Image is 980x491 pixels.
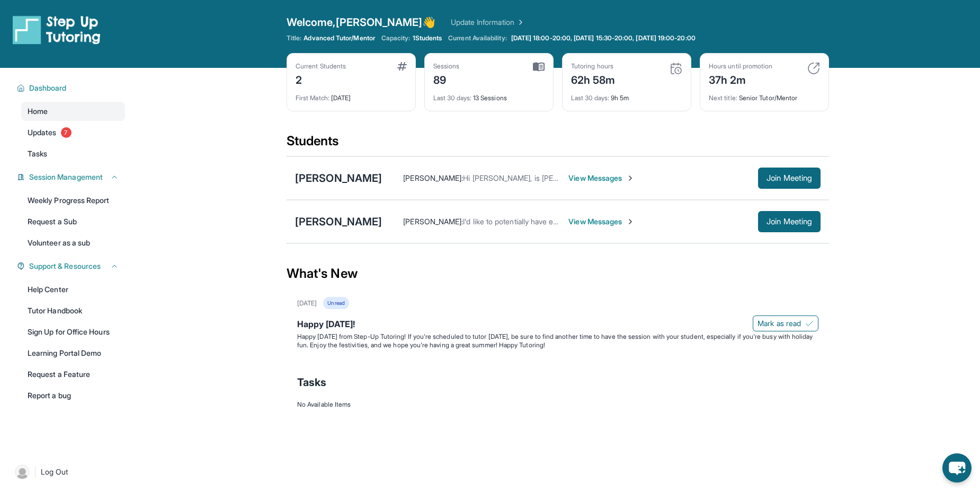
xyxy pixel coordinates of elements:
div: Sessions [433,62,460,71]
div: What's New [287,250,829,297]
img: logo [13,15,101,45]
img: card [670,62,682,75]
span: View Messages [568,216,635,227]
a: Request a Feature [21,365,125,384]
p: Happy [DATE] from Step-Up Tutoring! If you're scheduled to tutor [DATE], be sure to find another ... [297,332,818,349]
span: Next title : [709,94,737,102]
span: Title: [287,34,301,42]
a: [DATE] 18:00-20:00, [DATE] 15:30-20:00, [DATE] 19:00-20:00 [509,34,698,42]
span: Dashboard [29,83,67,93]
img: Chevron-Right [626,174,635,182]
a: Update Information [451,17,525,28]
span: Home [28,106,48,117]
span: Last 30 days : [433,94,471,102]
span: Tasks [28,148,47,159]
span: 7 [61,127,72,138]
span: Session Management [29,172,103,182]
div: Tutoring hours [571,62,616,71]
div: [PERSON_NAME] [295,171,382,186]
span: 1 Students [413,34,442,42]
button: Support & Resources [25,261,119,271]
span: Hi [PERSON_NAME], is [PERSON_NAME] still able to join our session [DATE]? [463,173,721,182]
div: Hours until promotion [709,62,772,71]
a: Report a bug [21,386,125,405]
span: Join Meeting [767,218,812,225]
span: Mark as read [758,318,801,329]
div: [DATE] [296,87,407,102]
span: Capacity: [381,34,411,42]
span: I'd like to potentially have earlier meetings with her, but that depends on when school would end. [463,217,787,226]
div: Senior Tutor/Mentor [709,87,820,102]
button: Session Management [25,172,119,182]
button: Dashboard [25,83,119,93]
div: 2 [296,71,346,87]
img: Chevron-Right [626,217,635,226]
span: [PERSON_NAME] : [403,173,463,182]
a: Help Center [21,280,125,299]
div: 89 [433,71,460,87]
a: |Log Out [11,460,125,484]
a: Tutor Handbook [21,301,125,320]
div: [PERSON_NAME] [295,214,382,229]
div: 62h 58m [571,71,616,87]
div: Students [287,133,829,156]
button: Join Meeting [758,211,821,232]
button: Mark as read [753,315,818,331]
a: Request a Sub [21,212,125,231]
button: Join Meeting [758,168,821,189]
span: Updates [28,127,57,138]
span: View Messages [568,173,635,183]
img: card [807,62,820,75]
a: Volunteer as a sub [21,233,125,252]
span: Welcome, [PERSON_NAME] 👋 [287,15,436,30]
img: card [533,62,545,72]
span: Current Availability: [448,34,506,42]
a: Updates7 [21,123,125,142]
div: 37h 2m [709,71,772,87]
span: Advanced Tutor/Mentor [304,34,375,42]
img: Chevron Right [514,17,525,28]
div: 13 Sessions [433,87,545,102]
span: Log Out [41,467,68,477]
div: [DATE] [297,299,317,308]
a: Learning Portal Demo [21,344,125,363]
a: Tasks [21,144,125,163]
span: [DATE] 18:00-20:00, [DATE] 15:30-20:00, [DATE] 19:00-20:00 [511,34,696,42]
span: Support & Resources [29,261,101,271]
a: Weekly Progress Report [21,191,125,210]
img: card [397,62,407,71]
div: No Available Items [297,400,818,409]
div: 9h 5m [571,87,682,102]
a: Sign Up for Office Hours [21,322,125,341]
span: First Match : [296,94,329,102]
span: Tasks [297,375,326,390]
div: Current Students [296,62,346,71]
span: Join Meeting [767,175,812,181]
div: Unread [323,297,349,309]
img: user-img [15,464,30,479]
span: | [34,466,37,478]
img: Mark as read [805,319,814,328]
span: [PERSON_NAME] : [403,217,463,226]
div: Happy [DATE]! [297,318,818,332]
a: Home [21,102,125,121]
span: Last 30 days : [571,94,609,102]
button: chat-button [942,453,972,483]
